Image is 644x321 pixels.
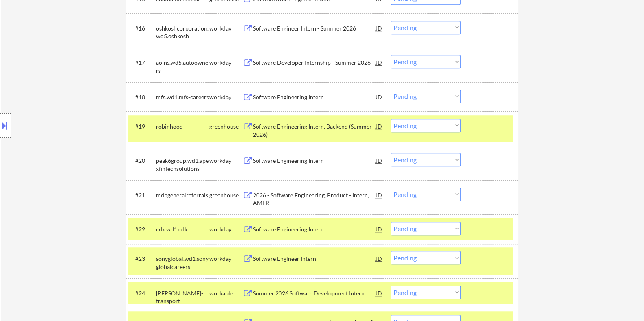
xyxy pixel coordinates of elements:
div: JD [375,153,383,168]
div: peak6group.wd1.apexfintechsolutions [156,157,209,173]
div: oshkoshcorporation.wd5.oshkosh [156,24,209,40]
div: Software Engineer Intern [253,255,376,263]
div: cdk.wd1.cdk [156,225,209,234]
div: JD [375,21,383,35]
div: Software Engineering Intern [253,225,376,234]
div: aoins.wd5.autoowners [156,59,209,74]
div: #24 [135,289,149,297]
div: #16 [135,24,149,33]
div: Summer 2026 Software Development Intern [253,289,376,297]
div: #22 [135,225,149,234]
div: JD [375,222,383,236]
div: greenhouse [209,122,242,131]
div: #23 [135,255,149,263]
div: Software Engineering Intern [253,93,376,101]
div: JD [375,286,383,300]
div: JD [375,251,383,266]
div: JD [375,55,383,70]
div: workday [209,93,242,101]
div: Software Engineering Intern [253,157,376,165]
div: workday [209,255,242,263]
div: JD [375,119,383,133]
div: 2026 - Software Engineering, Product - Intern, AMER [253,191,376,207]
div: workday [209,225,242,234]
div: greenhouse [209,191,242,199]
div: mfs.wd1.mfs-careers [156,93,209,101]
div: JD [375,90,383,104]
div: mdbgeneralreferrals [156,191,209,199]
div: robinhood [156,122,209,131]
div: JD [375,188,383,202]
div: workable [209,289,242,297]
div: Software Engineering Intern, Backend (Summer 2026) [253,122,376,138]
div: workday [209,157,242,165]
div: workday [209,24,242,33]
div: workday [209,59,242,67]
div: [PERSON_NAME]-transport [156,289,209,305]
div: Software Engineer Intern - Summer 2026 [253,24,376,33]
div: sonyglobal.wd1.sonyglobalcareers [156,255,209,271]
div: Software Developer Internship - Summer 2026 [253,59,376,67]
